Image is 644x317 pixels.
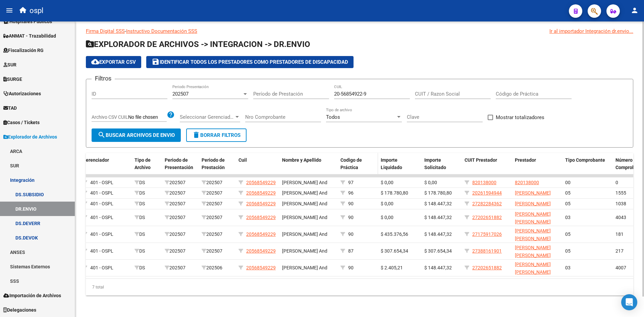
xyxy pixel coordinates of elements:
div: 202507 [165,214,196,221]
div: 202507 [202,214,233,221]
span: SURGE [3,75,22,83]
span: 20568549229 [246,215,276,220]
span: $ 307.654,34 [424,248,452,254]
span: Borrar Filtros [192,132,240,138]
span: 820138000 [472,180,496,185]
span: Casos / Tickets [3,119,40,126]
datatable-header-cell: Gerenciador [80,153,132,175]
button: Buscar Archivos de Envio [92,128,181,142]
datatable-header-cell: Importe Solicitado [422,153,462,175]
div: Ir al importador Integración dr.envio... [549,28,633,35]
span: 20568549229 [246,265,276,270]
span: $ 178.780,80 [381,190,408,196]
span: Importe Liquidado [381,157,402,170]
span: Fiscalización RG [3,47,44,54]
span: 27202651882 [472,265,502,270]
div: DS [135,214,159,221]
span: 401 - OSPL [90,190,113,196]
mat-icon: save [152,58,160,66]
a: Firma Digital SSS [86,28,125,34]
span: $ 148.447,32 [424,201,452,206]
div: DS [135,179,159,187]
mat-icon: help [167,111,175,119]
div: 202507 [165,264,196,272]
span: 27388161901 [472,248,502,254]
div: 202507 [202,189,233,197]
span: TAD [3,104,17,112]
span: 05 [565,248,571,254]
datatable-header-cell: Prestador [512,153,562,175]
span: Identificar todos los Prestadores como Prestadores de Discapacidad [152,59,348,65]
span: 90 [348,215,354,220]
span: 1555 [615,190,626,196]
div: DS [135,189,159,197]
span: ospl [30,3,43,18]
span: 00 [565,180,571,185]
span: 27202651882 [472,215,502,220]
span: 05 [565,201,571,206]
span: 4043 [615,215,626,220]
span: Cuil [238,157,247,163]
span: $ 178.780,80 [424,190,452,196]
span: 05 [565,190,571,196]
span: $ 0,00 [381,201,393,206]
span: 20568549229 [246,248,276,254]
span: Periodo de Presentación [165,157,193,170]
span: Explorador de Archivos [3,133,57,141]
span: Mostrar totalizadores [496,113,544,121]
span: 401 - OSPL [90,201,113,206]
div: 202507 [202,230,233,238]
span: Prestador [515,157,536,163]
span: Tipo Comprobante [565,157,605,163]
mat-icon: menu [5,6,13,14]
span: Buscar Archivos de Envio [98,132,175,138]
span: 217 [615,248,624,254]
span: 90 [348,265,354,270]
span: 96 [348,190,354,196]
span: [PERSON_NAME] [PERSON_NAME] [515,245,551,258]
span: [PERSON_NAME] And [282,265,327,270]
span: 20568549229 [246,190,276,196]
span: $ 148.447,32 [424,231,452,237]
span: 90 [348,231,354,237]
span: [PERSON_NAME] [515,190,551,196]
div: 202507 [165,230,196,238]
div: 202506 [202,264,233,272]
div: DS [135,264,159,272]
datatable-header-cell: Tipo de Archivo [132,153,162,175]
h3: Filtros [92,74,115,83]
div: 202507 [202,200,233,208]
span: Archivo CSV CUIL [92,114,128,120]
datatable-header-cell: Periodo de Prestación [199,153,236,175]
span: ANMAT - Trazabilidad [3,32,56,40]
span: 20568549229 [246,201,276,206]
span: 27175917026 [472,231,502,237]
span: 1038 [615,201,626,206]
span: [PERSON_NAME] And [282,215,327,220]
div: DS [135,230,159,238]
datatable-header-cell: Codigo de Práctica [338,153,378,175]
span: 03 [565,265,571,270]
span: [PERSON_NAME] [515,201,551,206]
button: Identificar todos los Prestadores como Prestadores de Discapacidad [146,56,354,68]
span: $ 435.376,56 [381,231,408,237]
datatable-header-cell: CUIT Prestador [462,153,512,175]
datatable-header-cell: Periodo de Presentación [162,153,199,175]
span: 820138000 [515,180,539,185]
div: 202507 [165,189,196,197]
div: 202507 [165,247,196,255]
span: 90 [348,201,354,206]
span: 401 - OSPL [90,248,113,254]
datatable-header-cell: Tipo Comprobante [562,153,613,175]
span: Periodo de Prestación [202,157,225,170]
span: 87 [348,248,354,254]
span: Seleccionar Gerenciador [180,114,234,120]
span: [PERSON_NAME] [PERSON_NAME] [515,262,551,275]
input: Archivo CSV CUIL [128,114,167,120]
span: Nombre y Apellido [282,157,321,163]
span: $ 0,00 [381,180,393,185]
span: $ 148.447,32 [424,265,452,270]
span: [PERSON_NAME] And [282,190,327,196]
span: [PERSON_NAME] And [282,201,327,206]
span: Exportar CSV [91,59,136,65]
